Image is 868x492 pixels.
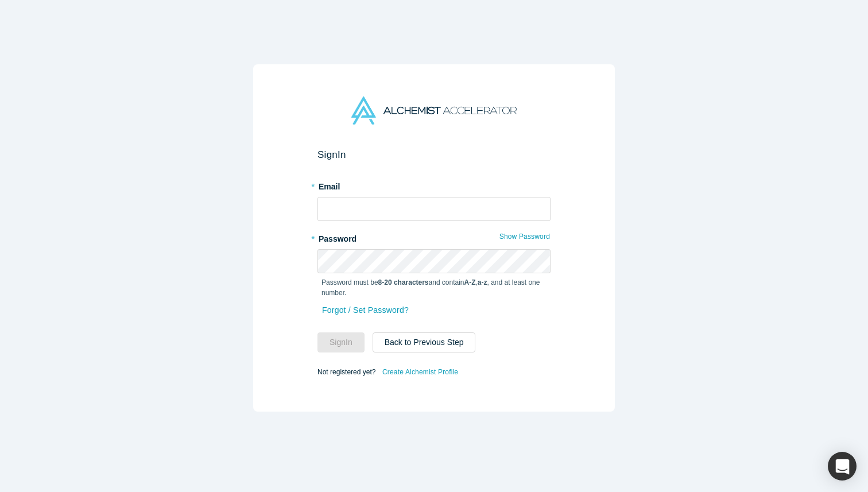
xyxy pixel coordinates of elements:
[321,277,547,298] p: Password must be and contain , , and at least one number.
[464,278,476,286] strong: A-Z
[478,278,487,286] strong: a-z
[351,96,517,125] img: Alchemist Accelerator Logo
[378,278,429,286] strong: 8-20 characters
[317,149,551,161] h2: Sign In
[317,368,375,376] span: Not registered yet?
[373,332,476,352] button: Back to Previous Step
[499,229,551,244] button: Show Password
[321,300,409,320] a: Forgot / Set Password?
[317,229,551,245] label: Password
[317,332,365,352] button: SignIn
[317,177,551,193] label: Email
[382,365,459,379] a: Create Alchemist Profile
